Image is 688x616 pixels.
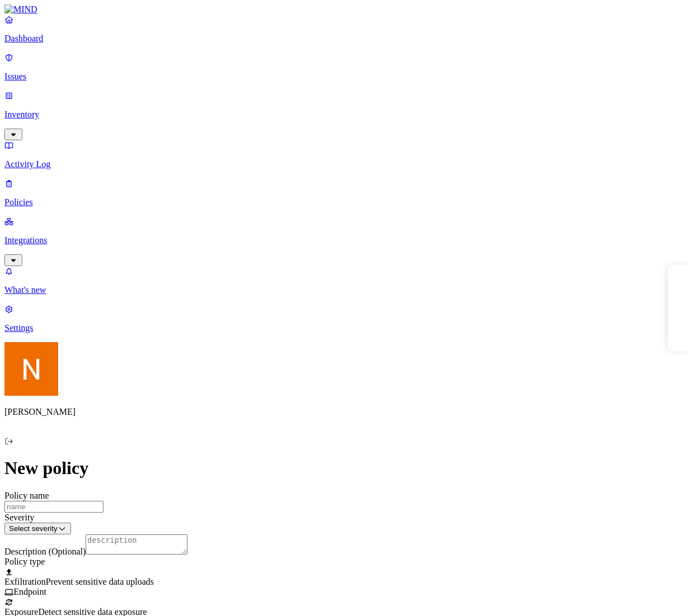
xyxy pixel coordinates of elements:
[4,110,684,120] p: Inventory
[4,323,684,333] p: Settings
[4,140,684,169] a: Activity Log
[4,178,684,207] a: Policies
[4,342,58,396] img: Nitai Mishary
[4,159,684,169] p: Activity Log
[4,91,684,139] a: Inventory
[4,458,684,478] h1: New policy
[4,235,684,245] p: Integrations
[4,15,684,44] a: Dashboard
[4,4,37,15] img: MIND
[4,547,86,556] label: Description (Optional)
[4,53,684,82] a: Issues
[4,4,684,15] a: MIND
[46,577,154,586] span: Prevent sensitive data uploads
[4,587,684,597] div: Endpoint
[4,216,684,264] a: Integrations
[4,557,45,566] label: Policy type
[4,407,684,417] p: [PERSON_NAME]
[4,577,46,586] span: Exfiltration
[4,304,684,333] a: Settings
[4,197,684,207] p: Policies
[4,285,684,295] p: What's new
[4,501,103,513] input: name
[4,266,684,295] a: What's new
[4,513,34,522] label: Severity
[4,34,684,44] p: Dashboard
[4,72,684,82] p: Issues
[4,491,49,500] label: Policy name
